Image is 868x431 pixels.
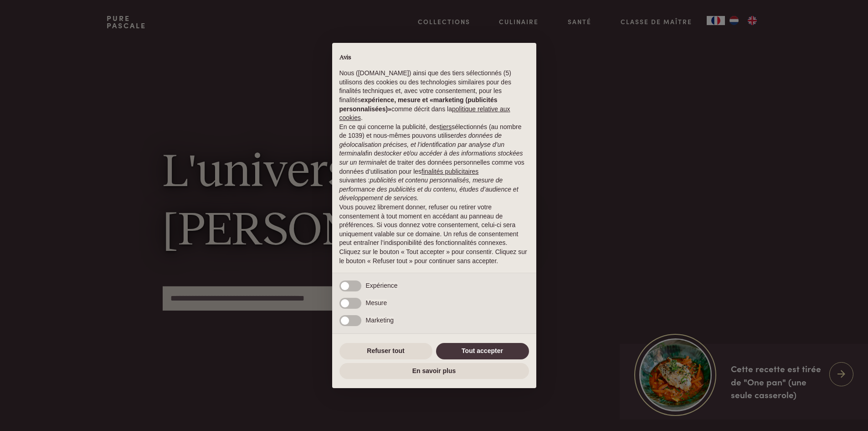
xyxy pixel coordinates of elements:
[339,96,498,113] strong: expérience, mesure et «marketing (publicités personnalisées)»
[421,167,478,177] button: finalités publicitaires
[339,69,529,123] p: Nous ([DOMAIN_NAME]) ainsi que des tiers sélectionnés (5) utilisons des cookies ou des technologi...
[339,150,523,166] em: stocker et/ou accéder à des informations stockées sur un terminal
[440,123,452,132] button: tiers
[339,177,519,202] em: publicités et contenu personnalisés, mesure de performance des publicités et du contenu, études d...
[366,317,394,324] span: Marketing
[339,123,529,203] p: En ce qui concerne la publicité, des sélectionnés (au nombre de 1039) et nous-mêmes pouvons utili...
[339,248,529,265] p: Cliquez sur le bouton « Tout accepter » pour consentir. Cliquez sur le bouton « Refuser tout » po...
[339,203,529,248] p: Vous pouvez librement donner, refuser ou retirer votre consentement à tout moment en accédant au ...
[339,132,505,157] em: des données de géolocalisation précises, et l’identification par analyse d’un terminal
[339,343,432,359] button: Refuser tout
[339,363,529,379] button: En savoir plus
[366,282,398,289] span: Expérience
[436,343,529,359] button: Tout accepter
[339,54,529,62] h2: Avis
[366,299,387,306] span: Mesure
